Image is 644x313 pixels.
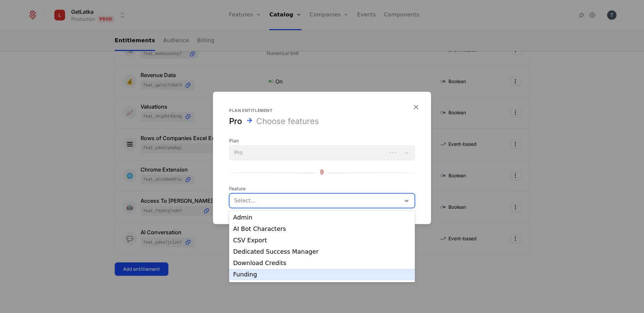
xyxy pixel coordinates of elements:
[234,197,397,205] div: Select...
[256,116,319,127] div: Choose features
[229,116,242,127] div: Pro
[233,226,411,232] div: AI Bot Characters
[233,237,411,243] div: CSV Export
[229,137,415,144] span: Plan
[233,260,411,266] div: Download Credits
[229,108,415,113] div: Plan entitlement
[229,185,415,192] span: Feature
[233,249,411,255] div: Dedicated Success Manager
[233,271,411,277] div: Funding
[233,214,411,221] div: Admin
